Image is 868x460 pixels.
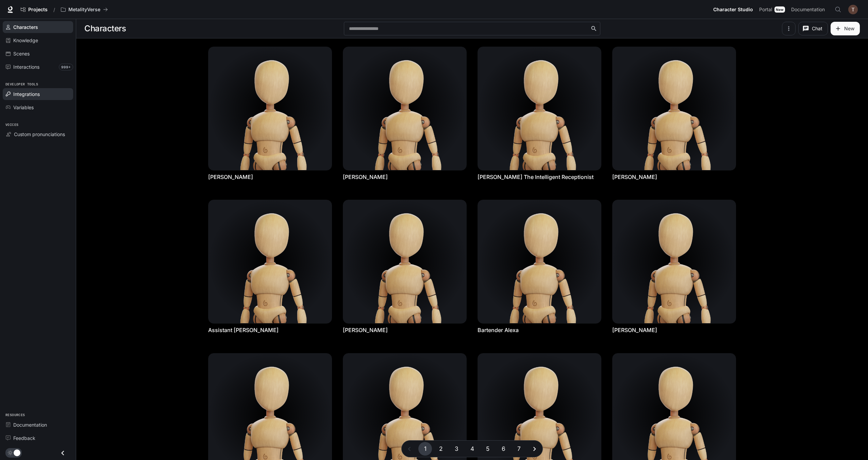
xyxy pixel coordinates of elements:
a: PortalNew [756,3,788,16]
a: [PERSON_NAME] The Intelligent Receptionist [478,173,594,181]
button: New [831,22,860,35]
a: [PERSON_NAME] [612,173,657,181]
button: Close drawer [55,446,70,460]
img: Brian Phillips [613,200,736,323]
button: Go to page 4 [465,442,479,456]
a: Documentation [788,3,830,16]
a: Documentation [3,419,73,431]
a: Feedback [3,432,73,444]
button: Chat [798,22,828,35]
img: Allison [613,47,736,170]
span: Portal [759,5,772,14]
span: Documentation [791,5,825,14]
span: Documentation [13,421,47,428]
span: Characters [13,23,38,31]
span: Knowledge [13,37,38,44]
a: [PERSON_NAME] [612,326,657,334]
span: Integrations [13,91,40,98]
p: MetalityVerse [68,7,100,13]
button: User avatar [846,3,860,16]
a: Characters [3,21,73,33]
span: Interactions [13,63,39,70]
button: Go to next page [528,442,541,456]
a: [PERSON_NAME] [343,173,388,181]
a: Variables [3,101,73,113]
a: Assistant [PERSON_NAME] [208,326,279,334]
a: Go to projects [18,3,51,16]
img: Alex Thompson The Intelligent Receptionist [478,47,601,170]
a: Knowledge [3,34,73,46]
button: Go to page 3 [450,442,463,456]
span: 999+ [59,64,73,70]
button: Go to page 6 [497,442,510,456]
nav: pagination navigation [401,440,543,457]
span: Projects [28,7,48,13]
a: [PERSON_NAME] [343,326,388,334]
a: [PERSON_NAME] [208,173,253,181]
span: Variables [13,104,34,111]
a: Interactions [3,61,73,73]
div: New [774,6,785,13]
img: Alex Heartfelt [208,47,332,170]
button: Go to page 2 [434,442,448,456]
img: Bartender Alexa [478,200,601,323]
button: Go to page 5 [481,442,495,456]
img: User avatar [848,5,858,14]
button: Open Command Menu [831,3,845,16]
span: Custom pronunciations [14,131,65,138]
span: Scenes [13,50,30,57]
button: page 1 [418,442,432,456]
img: Assistant Angela [208,200,332,323]
span: Dark mode toggle [14,449,20,456]
span: Character Studio [713,5,753,14]
a: Integrations [3,88,73,100]
h1: Characters [84,22,126,35]
a: Custom pronunciations [3,128,73,140]
div: / [51,6,58,13]
a: Bartender Alexa [478,326,519,334]
img: Avery Adams [343,200,466,323]
a: Character Studio [711,3,756,16]
button: All workspaces [58,3,111,16]
button: Go to page 7 [512,442,526,456]
span: Feedback [13,434,35,442]
a: Scenes [3,48,73,60]
img: Alex Thompson [343,47,466,170]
